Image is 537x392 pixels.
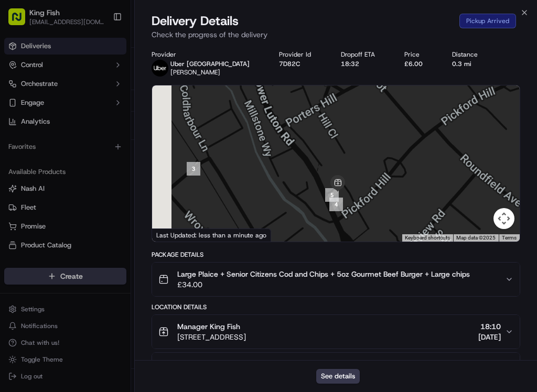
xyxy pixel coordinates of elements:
button: Keyboard shortcuts [405,234,450,242]
span: [DATE] [478,332,501,342]
img: Nash [10,10,31,31]
span: [DATE] [94,191,116,199]
img: Klarizel Pensader [10,181,27,198]
input: Got a question? Start typing here... [27,68,189,79]
div: Start new chat [47,100,172,111]
img: Angelique Valdez [10,153,27,169]
img: 1736555255976-a54dd68f-1ca7-489b-9aae-adbdc363a1c4 [21,163,29,171]
div: 4 [325,193,347,215]
a: Open this area in Google Maps (opens a new window) [155,228,189,242]
button: Start new chat [178,103,191,116]
div: £6.00 [404,60,435,68]
a: Powered byPylon [74,259,127,268]
p: Check the progress of the delivery [152,29,520,40]
div: Price [404,50,435,59]
span: [PERSON_NAME] [170,68,220,77]
span: Knowledge Base [21,234,80,245]
a: 📗Knowledge Base [6,230,84,249]
p: Uber [GEOGRAPHIC_DATA] [170,60,250,68]
button: [PERSON_NAME]18:30 [152,353,520,386]
div: Distance [452,50,490,59]
div: 3 [182,158,205,180]
span: Large Plaice + Senior Citizens Cod and Chips + 5oz Gourmet Beef Burger + Large chips [177,269,470,279]
button: See all [163,134,191,147]
span: £34.00 [177,279,470,290]
img: uber-new-logo.jpeg [152,60,168,77]
span: [PERSON_NAME] [177,359,237,369]
div: 0.3 mi [452,60,490,68]
div: 18:32 [341,60,388,68]
img: 1736555255976-a54dd68f-1ca7-489b-9aae-adbdc363a1c4 [10,100,29,119]
span: API Documentation [99,234,168,245]
div: 💻 [89,235,97,244]
div: Last Updated: less than a minute ago [152,228,271,242]
button: See details [316,369,360,384]
div: Location Details [152,303,520,311]
img: 1738778727109-b901c2ba-d612-49f7-a14d-d897ce62d23f [22,100,41,119]
button: Large Plaice + Senior Citizens Cod and Chips + 5oz Gourmet Beef Burger + Large chips£34.00 [152,263,520,296]
span: [STREET_ADDRESS] [177,332,246,342]
span: [PERSON_NAME] [33,162,85,171]
span: 18:10 [478,321,501,332]
a: 💻API Documentation [84,230,173,249]
span: Manager King Fish [177,321,240,332]
div: Provider Id [279,50,324,59]
span: Map data ©2025 [456,235,496,241]
div: We're available if you need us! [47,111,144,119]
span: Pylon [104,260,127,268]
span: Delivery Details [152,13,239,29]
span: Klarizel Pensader [33,191,87,199]
button: 7D82C [279,60,300,68]
div: Past conversations [10,136,70,145]
img: 1736555255976-a54dd68f-1ca7-489b-9aae-adbdc363a1c4 [21,191,29,200]
a: Terms (opens in new tab) [502,235,517,241]
div: Provider [152,50,262,59]
span: [DATE] [93,162,114,171]
span: • [87,162,91,171]
span: • [89,191,92,199]
div: 📗 [10,235,19,244]
div: Package Details [152,251,520,259]
button: Map camera controls [493,208,514,229]
span: 18:30 [478,359,501,369]
button: Manager King Fish[STREET_ADDRESS]18:10[DATE] [152,315,520,349]
div: 5 [321,184,343,206]
div: Dropoff ETA [341,50,388,59]
img: Google [155,228,189,242]
p: Welcome 👋 [10,42,191,59]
